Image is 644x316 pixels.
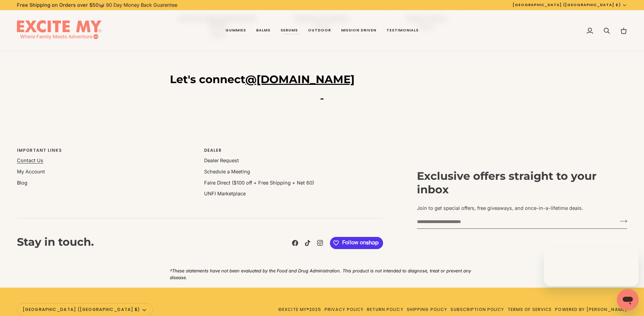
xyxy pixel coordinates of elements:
[17,180,27,186] a: Blog
[555,307,627,312] a: Powered by [PERSON_NAME]
[17,157,43,163] a: Contact Us
[281,28,298,33] span: Serums
[17,147,196,157] p: Important Links
[170,268,471,280] em: †These statements have not been evaluated by the Food and Drug Administration. This product is no...
[417,216,616,228] input: your-email@example.com
[616,216,627,226] button: Join
[303,10,336,51] a: Outdoor
[367,307,403,312] a: Return Policy
[528,232,639,286] div: EXCITE MY BOT 说“Welcome 👋 I have a special 10% off promo code just for you! Click to get code.......
[282,307,309,312] a: EXCITE MY®
[204,191,246,196] a: UNFI Marketplace
[245,73,355,86] a: @[DOMAIN_NAME]
[450,307,504,312] a: Subscription Policy
[341,28,377,33] span: Mission Driven
[278,307,321,313] span: © 2025
[204,169,250,174] a: Schedule a Meeting
[170,73,474,86] h3: Let's connect
[17,235,94,251] h3: Stay in touch.
[325,307,364,312] a: Privacy Policy
[617,289,639,311] iframe: 启动消息传送窗口的按钮
[17,20,102,41] img: EXCITE MY®
[417,169,627,196] h3: Exclusive offers straight to your inbox
[417,204,627,212] p: Join to get special offers, free giveaways, and once-in-a-lifetime deals.
[17,1,177,9] p: 📦 90 Day Money Back Guarentee
[544,248,639,286] iframe: 消息来自 EXCITE MY BOT
[407,307,447,312] a: Shipping Policy
[225,28,246,33] span: Gummies
[204,180,314,186] a: Faire Direct ($100 off + Free Shipping + Net 60)
[386,28,419,33] span: Testimonials
[508,307,552,312] a: Terms of Service
[275,10,303,51] a: Serums
[251,10,275,51] a: Balms
[220,10,251,51] a: Gummies
[381,10,424,51] a: Testimonials
[256,28,270,33] span: Balms
[17,169,45,174] a: My Account
[336,10,382,51] a: Mission Driven
[308,28,331,33] span: Outdoor
[508,2,632,8] button: [GEOGRAPHIC_DATA] ([GEOGRAPHIC_DATA] $)
[17,2,98,8] strong: Free Shipping on Orders over $50
[204,157,239,163] a: Dealer Request
[204,147,383,157] p: Dealer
